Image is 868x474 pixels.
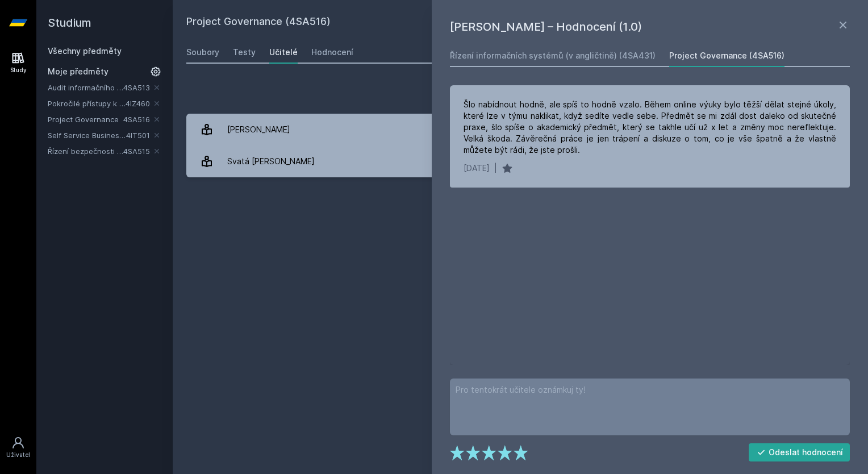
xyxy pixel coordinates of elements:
a: Project Governance [48,114,123,125]
div: Testy [233,47,256,58]
a: Učitelé [269,41,298,64]
a: [PERSON_NAME] 1 hodnocení 3.0 [186,114,854,145]
div: [PERSON_NAME] [227,118,290,141]
a: Study [2,45,34,80]
div: Study [10,66,27,74]
div: Soubory [186,47,219,58]
a: Uživatel [2,430,34,465]
a: Svatá [PERSON_NAME] 1 hodnocení 1.0 [186,145,854,177]
a: Pokročilé přístupy k DZD [48,98,126,109]
span: Moje předměty [48,66,108,77]
a: Hodnocení [311,41,353,64]
a: Testy [233,41,256,64]
a: 4IT501 [126,131,150,140]
div: Učitelé [269,47,298,58]
div: [DATE] [464,163,490,174]
a: 4SA513 [123,83,150,92]
div: Uživatel [6,451,30,459]
h2: Project Governance (4SA516) [186,14,724,32]
a: Soubory [186,41,219,64]
div: Svatá [PERSON_NAME] [227,150,315,173]
a: Self Service Business Intelligence [48,130,126,141]
a: 4IZ460 [126,99,150,108]
div: Hodnocení [311,47,353,58]
a: Všechny předměty [48,46,122,56]
a: Audit informačního systému [48,82,123,93]
a: Řízení bezpečnosti informačních systémů [48,145,123,157]
div: Šlo nabídnout hodně, ale spíš to hodně vzalo. Během online výuky bylo těžší dělat stejné úkoly, k... [464,99,836,156]
a: 4SA516 [123,115,150,124]
a: 4SA515 [123,147,150,156]
div: | [494,163,497,174]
